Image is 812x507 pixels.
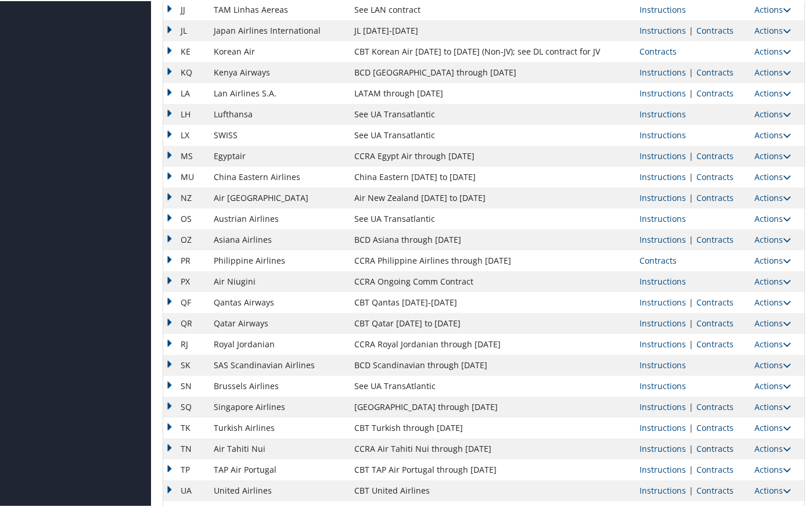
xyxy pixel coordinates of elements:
a: View Ticketing Instructions [639,400,686,411]
td: Air Tahiti Nui [208,437,348,458]
span: | [686,170,696,181]
td: [GEOGRAPHIC_DATA] through [DATE] [348,395,634,416]
a: Actions [754,128,791,139]
td: QR [163,312,208,333]
a: View Contracts [696,400,734,411]
td: QF [163,291,208,312]
td: KE [163,40,208,61]
td: CBT Korean Air [DATE] to [DATE] (Non-JV); see DL contract for JV [348,40,634,61]
a: View Ticketing Instructions [639,87,686,98]
a: Actions [754,3,791,14]
a: View Ticketing Instructions [639,442,686,453]
td: PR [163,249,208,270]
a: View Ticketing Instructions [639,421,686,432]
span: | [686,484,696,495]
a: View Contracts [639,254,677,265]
a: Actions [754,421,791,432]
span: | [686,24,696,35]
td: CCRA Air Tahiti Nui through [DATE] [348,437,634,458]
a: Actions [754,442,791,453]
a: Actions [754,358,791,369]
a: View Contracts [696,87,734,98]
a: View Contracts [696,233,734,244]
a: Actions [754,317,791,328]
a: Actions [754,66,791,77]
td: Kenya Airways [208,61,348,82]
td: See UA Transatlantic [348,207,634,228]
a: Actions [754,484,791,495]
a: View Ticketing Instructions [639,463,686,474]
td: BCD Scandinavian through [DATE] [348,354,634,375]
td: CBT Qantas [DATE]-[DATE] [348,291,634,312]
a: Actions [754,212,791,223]
span: | [686,400,696,411]
span: | [686,463,696,474]
a: View Ticketing Instructions [639,379,686,390]
a: View Contracts [639,45,677,56]
td: JL [DATE]-[DATE] [348,19,634,40]
td: See UA TransAtlantic [348,375,634,395]
a: View Ticketing Instructions [639,275,686,286]
td: Air [GEOGRAPHIC_DATA] [208,186,348,207]
td: MU [163,166,208,186]
td: SK [163,354,208,375]
span: | [686,296,696,307]
td: TP [163,458,208,479]
a: View Ticketing Instructions [639,149,686,160]
a: Actions [754,149,791,160]
a: View Ticketing Instructions [639,3,686,14]
a: Actions [754,87,791,98]
td: CCRA Royal Jordanian through [DATE] [348,333,634,354]
a: View Contracts [696,421,734,432]
a: Actions [754,233,791,244]
td: United Airlines [208,479,348,500]
a: View Contracts [696,66,734,77]
td: NZ [163,186,208,207]
td: KQ [163,61,208,82]
td: Egyptair [208,145,348,166]
td: Singapore Airlines [208,395,348,416]
a: View Contracts [696,442,734,453]
a: View Ticketing Instructions [639,358,686,369]
a: View Ticketing Instructions [639,484,686,495]
a: View Contracts [696,337,734,348]
span: | [686,317,696,328]
a: View Contracts [696,484,734,495]
a: Actions [754,24,791,35]
td: TAP Air Portugal [208,458,348,479]
a: Actions [754,107,791,118]
a: View Contracts [696,149,734,160]
td: CCRA Philippine Airlines through [DATE] [348,249,634,270]
a: View Contracts [696,24,734,35]
a: View Ticketing Instructions [639,107,686,118]
a: Actions [754,337,791,348]
a: View Ticketing Instructions [639,170,686,181]
td: TN [163,437,208,458]
a: View Ticketing Instructions [639,128,686,139]
td: China Eastern [DATE] to [DATE] [348,166,634,186]
a: Actions [754,45,791,56]
span: | [686,233,696,244]
td: UA [163,479,208,500]
td: SQ [163,395,208,416]
td: LX [163,124,208,145]
td: Qantas Airways [208,291,348,312]
td: OS [163,207,208,228]
a: Actions [754,296,791,307]
td: Lufthansa [208,103,348,124]
a: View Ticketing Instructions [639,66,686,77]
td: BCD Asiana through [DATE] [348,228,634,249]
td: RJ [163,333,208,354]
td: China Eastern Airlines [208,166,348,186]
td: See UA Transatlantic [348,124,634,145]
a: Actions [754,379,791,390]
td: CBT United Airlines [348,479,634,500]
td: Lan Airlines S.A. [208,82,348,103]
td: Turkish Airlines [208,416,348,437]
a: View Ticketing Instructions [639,296,686,307]
td: SAS Scandinavian Airlines [208,354,348,375]
td: JL [163,19,208,40]
a: View Contracts [696,317,734,328]
td: TK [163,416,208,437]
td: MS [163,145,208,166]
